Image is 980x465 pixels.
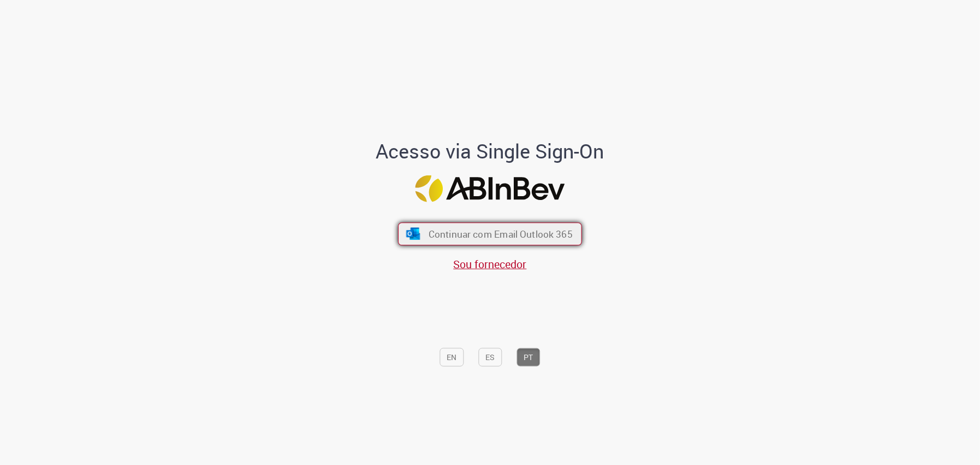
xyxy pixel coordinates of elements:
img: Logo ABInBev [415,175,565,202]
h1: Acesso via Single Sign-On [338,140,642,162]
button: EN [440,348,464,366]
a: Sou fornecedor [454,257,527,272]
button: PT [517,348,541,366]
button: ícone Azure/Microsoft 360 Continuar com Email Outlook 365 [398,222,582,245]
button: ES [479,348,502,366]
span: Continuar com Email Outlook 365 [429,227,573,240]
img: ícone Azure/Microsoft 360 [405,228,421,240]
